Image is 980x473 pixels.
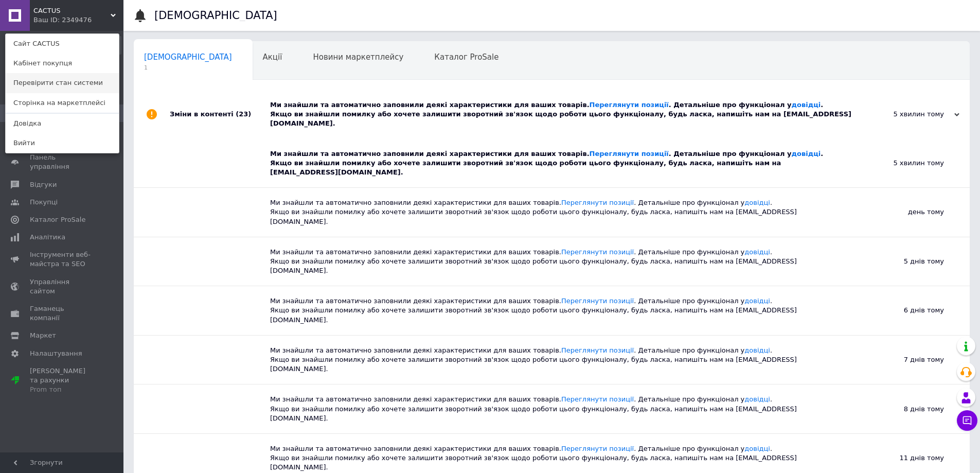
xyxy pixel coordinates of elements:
a: довідці [744,445,770,452]
div: Ми знайшли та автоматично заповнили деякі характеристики для ваших товарів. . Детальніше про функ... [270,444,841,472]
div: Ми знайшли та автоматично заповнили деякі характеристики для ваших товарів. . Детальніше про функ... [270,296,841,325]
span: Покупці [30,198,58,207]
span: 1 [144,64,232,72]
h1: [DEMOGRAPHIC_DATA] [154,9,277,22]
a: Довідка [6,114,119,133]
a: Переглянути позиції [561,445,634,452]
div: день тому [841,188,970,237]
span: Акції [263,52,282,62]
a: Сайт CACTUS [6,34,119,54]
a: довідці [744,199,770,206]
a: Переглянути позиції [590,150,669,157]
div: 8 днів тому [841,384,970,433]
a: Переглянути позиції [561,395,634,403]
div: Ми знайшли та автоматично заповнили деякі характеристики для ваших товарів. . Детальніше про функ... [270,149,841,178]
a: Переглянути позиції [561,346,634,354]
a: Переглянути позиції [590,101,669,109]
div: Зміни в контенті [170,90,270,139]
div: Ми знайшли та автоматично заповнили деякі характеристики для ваших товарів. . Детальніше про функ... [270,198,841,226]
a: довідці [744,395,770,403]
span: CACTUS [33,6,111,15]
a: довідці [744,297,770,305]
span: [PERSON_NAME] та рахунки [30,366,95,395]
span: Новини маркетплейсу [313,52,403,62]
span: Управління сайтом [30,277,95,296]
span: Відгуки [30,180,57,189]
a: Переглянути позиції [561,297,634,305]
span: Аналітика [30,233,65,242]
span: Панель управління [30,153,95,171]
a: Переглянути позиції [561,199,634,206]
span: Маркет [30,331,56,340]
span: Гаманець компанії [30,304,95,323]
span: (23) [236,110,251,118]
span: Інструменти веб-майстра та SEO [30,250,95,269]
a: довідці [792,101,821,109]
div: Ваш ID: 2349476 [33,15,77,25]
div: Ми знайшли та автоматично заповнили деякі характеристики для ваших товарів. . Детальніше про функ... [270,395,841,423]
a: довідці [744,346,770,354]
a: довідці [744,248,770,256]
div: 5 хвилин тому [857,110,959,119]
span: [DEMOGRAPHIC_DATA] [144,52,232,62]
span: Налаштування [30,349,82,358]
div: Prom топ [30,385,95,394]
div: 5 хвилин тому [841,139,970,188]
a: Кабінет покупця [6,54,119,73]
a: Перевірити стан системи [6,73,119,93]
span: Каталог ProSale [434,52,498,62]
div: 6 днів тому [841,286,970,335]
div: 7 днів тому [841,336,970,384]
a: Вийти [6,133,119,153]
button: Чат з покупцем [957,410,977,431]
span: Каталог ProSale [30,215,85,224]
a: Сторінка на маркетплейсі [6,93,119,113]
div: Ми знайшли та автоматично заповнили деякі характеристики для ваших товарів. . Детальніше про функ... [270,346,841,374]
div: 5 днів тому [841,237,970,286]
div: Ми знайшли та автоматично заповнили деякі характеристики для ваших товарів. . Детальніше про функ... [270,248,841,276]
div: Ми знайшли та автоматично заповнили деякі характеристики для ваших товарів. . Детальніше про функ... [270,100,857,129]
a: Переглянути позиції [561,248,634,256]
a: довідці [792,150,821,157]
